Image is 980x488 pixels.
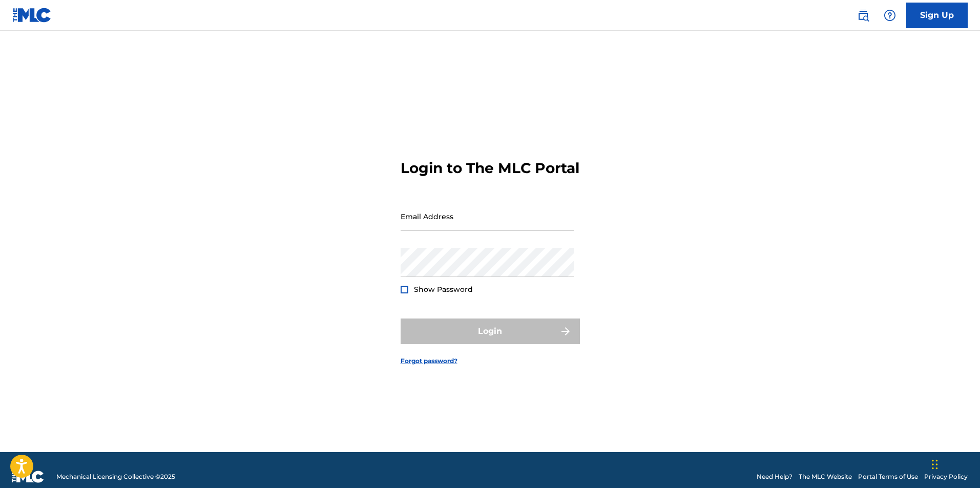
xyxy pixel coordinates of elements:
a: Sign Up [906,3,968,28]
a: Forgot password? [401,356,457,366]
span: Mechanical Licensing Collective © 2025 [56,472,175,481]
div: Help [880,5,900,26]
a: The MLC Website [799,472,852,481]
a: Public Search [853,5,873,26]
a: Portal Terms of Use [858,472,918,481]
img: search [857,9,869,22]
div: Drag [932,449,938,480]
iframe: Chat Widget [929,439,980,488]
h3: Login to The MLC Portal [401,159,579,177]
img: logo [12,471,44,483]
span: Show Password [414,285,473,294]
img: help [884,9,896,22]
a: Privacy Policy [924,472,968,481]
img: MLC Logo [12,8,52,23]
a: Need Help? [757,472,793,481]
